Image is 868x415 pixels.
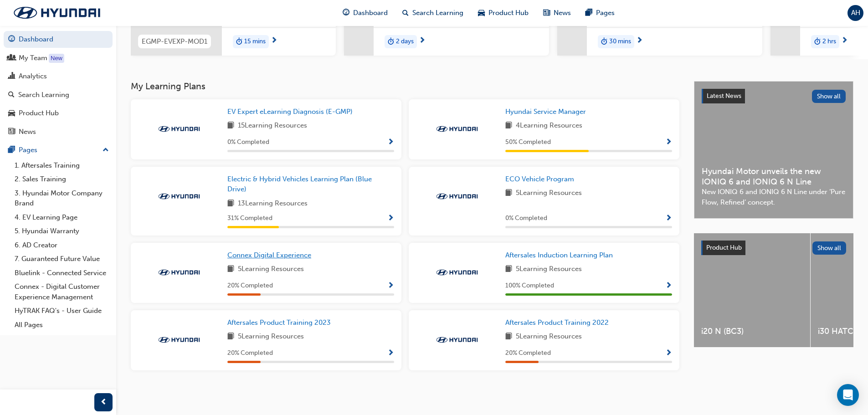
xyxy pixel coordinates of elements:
[478,7,485,19] span: car-icon
[244,36,266,47] span: 15 mins
[387,280,394,292] button: Show Progress
[238,264,304,275] span: 5 Learning Resources
[353,8,388,18] span: Dashboard
[505,174,578,184] a: ECO Vehicle Program
[335,4,395,22] a: guage-iconDashboard
[8,36,15,44] span: guage-icon
[8,91,15,99] span: search-icon
[154,268,204,277] img: Trak
[814,36,821,48] span: duration-icon
[665,213,672,224] button: Show Progress
[11,224,113,238] a: 5. Hyundai Warranty
[505,331,512,343] span: book-icon
[665,138,672,147] span: Show Progress
[4,31,113,48] a: Dashboard
[11,280,113,304] a: Connex - Digital Customer Experience Management
[4,87,113,103] a: Search Learning
[227,175,372,194] span: Electric & Hybrid Vehicles Learning Plan (Blue Drive)
[536,4,578,22] a: news-iconNews
[586,7,592,19] span: pages-icon
[18,90,69,100] div: Search Learning
[19,53,47,63] div: My Team
[505,175,574,183] span: ECO Vehicle Program
[19,145,37,155] div: Pages
[812,90,846,103] button: Show all
[11,304,113,318] a: HyTRAK FAQ's - User Guide
[837,384,859,406] div: Open Intercom Messenger
[387,213,394,224] button: Show Progress
[4,123,113,140] a: News
[609,36,631,47] span: 30 mins
[227,281,273,291] span: 20 % Completed
[822,36,836,47] span: 2 hrs
[4,29,113,142] button: DashboardMy TeamAnalyticsSearch LearningProduct HubNews
[8,54,15,62] span: people-icon
[702,166,846,187] span: Hyundai Motor unveils the new IONIQ 6 and IONIQ 6 N Line
[227,174,394,195] a: Electric & Hybrid Vehicles Learning Plan (Blue Drive)
[19,127,36,137] div: News
[227,250,315,261] a: Connex Digital Experience
[154,192,204,201] img: Trak
[505,250,616,261] a: Aftersales Induction Learning Plan
[505,213,547,224] span: 0 % Completed
[402,7,409,19] span: search-icon
[103,144,109,156] span: up-icon
[11,210,113,225] a: 4. EV Learning Page
[227,318,334,328] a: Aftersales Product Training 2023
[387,137,394,148] button: Show Progress
[5,3,109,22] img: Trak
[596,8,615,18] span: Pages
[706,244,742,251] span: Product Hub
[412,8,463,18] span: Search Learning
[8,146,15,154] span: pages-icon
[516,331,582,343] span: 5 Learning Resources
[19,108,59,118] div: Product Hub
[505,120,512,132] span: book-icon
[387,138,394,147] span: Show Progress
[694,81,853,219] a: Latest NewsShow allHyundai Motor unveils the new IONIQ 6 and IONIQ 6 N LineNew IONIQ 6 and IONIQ ...
[4,68,113,85] a: Analytics
[387,282,394,290] span: Show Progress
[396,36,414,47] span: 2 days
[516,120,582,132] span: 4 Learning Resources
[8,109,15,118] span: car-icon
[505,108,586,116] span: Hyundai Service Manager
[387,215,394,223] span: Show Progress
[665,137,672,148] button: Show Progress
[812,241,847,255] button: Show all
[488,8,529,18] span: Product Hub
[131,81,679,92] h3: My Learning Plans
[11,266,113,280] a: Bluelink - Connected Service
[238,120,307,132] span: 15 Learning Resources
[343,7,349,19] span: guage-icon
[8,72,15,81] span: chart-icon
[271,37,277,45] span: next-icon
[11,252,113,266] a: 7. Guaranteed Future Value
[432,268,482,277] img: Trak
[227,213,272,224] span: 31 % Completed
[665,280,672,292] button: Show Progress
[236,36,242,48] span: duration-icon
[601,36,607,48] span: duration-icon
[387,348,394,359] button: Show Progress
[227,251,311,259] span: Connex Digital Experience
[142,36,207,47] span: EGMP-EVEXP-MOD1
[847,5,863,21] button: AH
[701,326,803,337] span: i20 N (BC3)
[707,92,741,100] span: Latest News
[505,348,551,359] span: 20 % Completed
[432,192,482,201] img: Trak
[471,4,536,22] a: car-iconProduct Hub
[227,331,234,343] span: book-icon
[419,37,426,45] span: next-icon
[701,241,846,255] a: Product HubShow all
[154,124,204,133] img: Trak
[19,71,47,82] div: Analytics
[516,264,582,275] span: 5 Learning Resources
[227,264,234,275] span: book-icon
[665,348,672,359] button: Show Progress
[238,198,308,210] span: 13 Learning Resources
[154,335,204,344] img: Trak
[4,50,113,67] a: My Team
[554,8,571,18] span: News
